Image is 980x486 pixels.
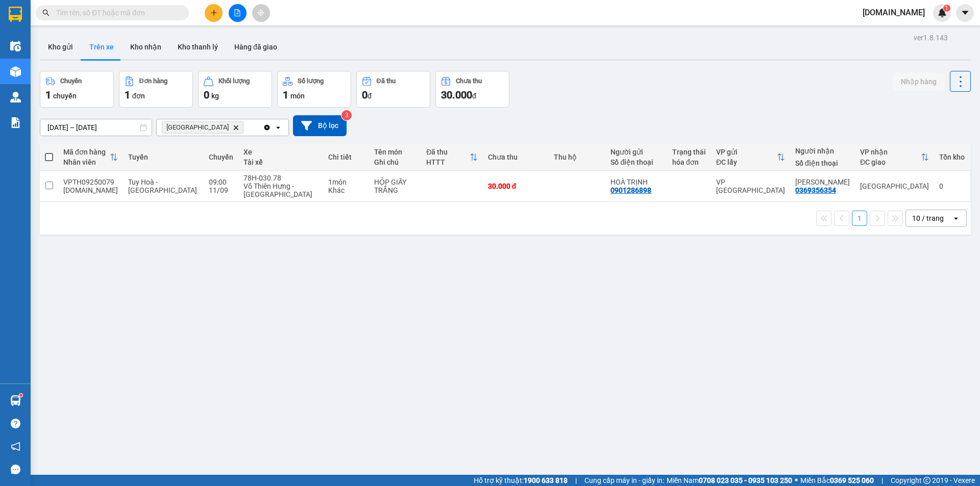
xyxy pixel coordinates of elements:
[58,144,123,171] th: Toggle SortBy
[42,9,50,16] span: search
[11,442,20,451] span: notification
[374,158,416,166] div: Ghi chú
[716,148,777,156] div: VP gửi
[298,78,324,85] div: Số lượng
[374,178,416,194] div: HỘP GIẤY TRẮNG
[209,186,233,194] div: 11/09
[81,35,122,59] button: Trên xe
[40,119,152,136] input: Select a date range.
[421,144,482,171] th: Toggle SortBy
[218,78,250,85] div: Khối lượng
[854,6,933,19] span: [DOMAIN_NAME]
[584,475,664,486] span: Cung cấp máy in - giấy in:
[40,71,114,108] button: Chuyến1chuyến
[881,475,883,486] span: |
[441,89,472,101] span: 30.000
[128,153,199,161] div: Tuyến
[952,214,960,222] svg: open
[956,4,974,22] button: caret-down
[166,123,229,132] span: Nha Trang
[938,8,947,17] img: icon-new-feature
[610,186,651,194] div: 0901286898
[914,32,948,43] div: ver 1.8.143
[356,71,430,108] button: Đã thu0đ
[855,144,934,171] th: Toggle SortBy
[234,9,241,16] span: file-add
[139,78,167,85] div: Đơn hàng
[211,92,219,100] span: kg
[943,5,950,12] sup: 1
[435,71,509,108] button: Chưa thu30.000đ
[328,186,364,194] div: Khác
[328,153,364,161] div: Chi tiết
[63,148,110,156] div: Mã đơn hàng
[923,477,930,484] span: copyright
[795,186,836,194] div: 0369356354
[945,5,948,12] span: 1
[795,178,850,186] div: LINH HOÀNG
[795,159,850,167] div: Số điện thoại
[162,121,243,134] span: Nha Trang, close by backspace
[209,153,233,161] div: Chuyến
[426,148,469,156] div: Đã thu
[456,78,482,85] div: Chưa thu
[377,78,396,85] div: Đã thu
[474,475,568,486] span: Hỗ trợ kỹ thuật:
[711,144,790,171] th: Toggle SortBy
[63,186,118,194] div: tu.bb
[961,8,970,17] span: caret-down
[226,35,285,59] button: Hàng đã giao
[893,72,945,91] button: Nhập hàng
[10,92,21,103] img: warehouse-icon
[125,89,130,101] span: 1
[198,71,272,108] button: Khối lượng0kg
[672,158,706,166] div: hóa đơn
[10,395,21,406] img: warehouse-icon
[11,419,20,428] span: question-circle
[60,78,82,85] div: Chuyến
[472,92,476,100] span: đ
[795,147,850,155] div: Người nhận
[610,178,661,186] div: HOÀ TRỊNH
[11,465,20,474] span: message
[132,92,145,100] span: đơn
[672,148,706,156] div: Trạng thái
[852,211,867,226] button: 1
[19,394,22,397] sup: 1
[939,182,965,190] div: 0
[667,475,792,486] span: Miền Nam
[243,158,318,166] div: Tài xế
[246,122,247,133] input: Selected Nha Trang.
[10,41,21,52] img: warehouse-icon
[257,9,264,16] span: aim
[10,66,21,77] img: warehouse-icon
[860,158,921,166] div: ĐC giao
[610,158,661,166] div: Số điện thoại
[426,158,469,166] div: HTTT
[229,4,247,22] button: file-add
[243,148,318,156] div: Xe
[53,92,77,100] span: chuyến
[575,475,577,486] span: |
[290,92,305,100] span: món
[119,71,193,108] button: Đơn hàng1đơn
[210,9,217,16] span: plus
[488,153,544,161] div: Chưa thu
[9,7,22,22] img: logo-vxr
[205,4,223,22] button: plus
[800,475,874,486] span: Miền Bắc
[209,178,233,186] div: 09:00
[716,158,777,166] div: ĐC lấy
[10,117,21,128] img: solution-icon
[243,174,318,182] div: 78H-030.78
[63,158,110,166] div: Nhân viên
[524,476,568,484] strong: 1900 633 818
[263,123,271,132] svg: Clear all
[169,35,226,59] button: Kho thanh lý
[63,178,118,186] div: VPTH09250079
[243,182,318,198] div: Võ Thiên Hưng - [GEOGRAPHIC_DATA]
[233,124,239,131] svg: Delete
[699,476,792,484] strong: 0708 023 035 - 0935 103 250
[939,153,965,161] div: Tồn kho
[860,182,929,190] div: [GEOGRAPHIC_DATA]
